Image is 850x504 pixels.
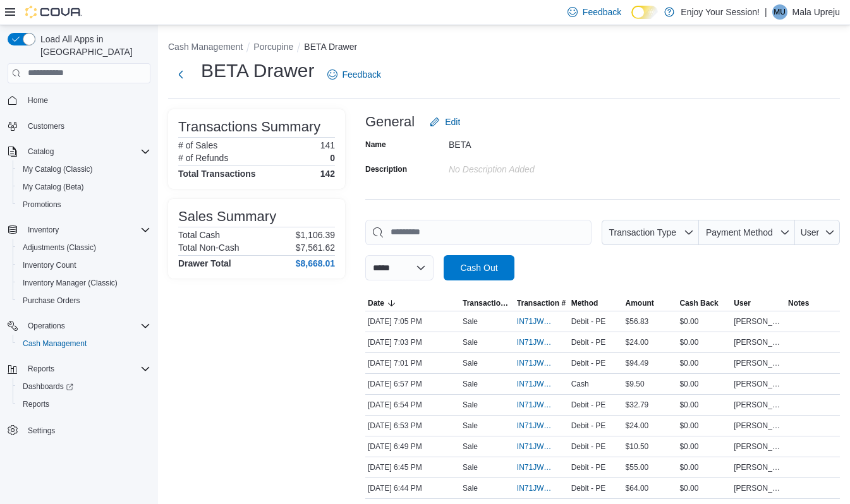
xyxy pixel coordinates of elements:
[18,336,92,351] a: Cash Management
[365,335,460,350] div: [DATE] 7:03 PM
[571,400,606,410] span: Debit - PE
[517,462,554,472] span: IN71JW-7660076
[18,240,150,255] span: Adjustments (Classic)
[463,316,478,327] p: Sale
[178,169,256,179] h4: Total Transactions
[253,42,293,52] button: Porcupine
[571,379,589,389] span: Cash
[23,381,73,392] span: Dashboards
[463,441,478,452] p: Sale
[731,296,786,311] button: User
[13,239,155,256] button: Adjustments (Classic)
[13,274,155,292] button: Inventory Manager (Classic)
[626,379,645,389] span: $9.50
[365,439,460,454] div: [DATE] 6:49 PM
[786,296,840,311] button: Notes
[18,162,150,177] span: My Catalog (Classic)
[3,91,155,109] button: Home
[28,426,55,436] span: Settings
[28,321,65,331] span: Operations
[23,200,61,210] span: Promotions
[677,397,731,412] div: $0.00
[23,92,150,108] span: Home
[463,337,478,347] p: Sale
[13,256,155,274] button: Inventory Count
[28,95,48,105] span: Home
[28,147,54,157] span: Catalog
[365,114,415,129] h3: General
[626,400,649,410] span: $32.79
[13,196,155,213] button: Promotions
[23,278,118,288] span: Inventory Manager (Classic)
[23,118,150,134] span: Customers
[463,358,478,368] p: Sale
[571,441,606,452] span: Debit - PE
[365,376,460,392] div: [DATE] 6:57 PM
[13,335,155,352] button: Cash Management
[23,243,96,253] span: Adjustments (Classic)
[517,418,566,433] button: IN71JW-7660151
[569,296,623,311] button: Method
[677,418,731,433] div: $0.00
[626,483,649,493] span: $64.00
[792,4,840,20] p: Mala Upreju
[23,296,80,306] span: Purchase Orders
[463,462,478,472] p: Sale
[365,140,386,150] label: Name
[296,230,335,240] p: $1,106.39
[23,339,87,349] span: Cash Management
[365,356,460,371] div: [DATE] 7:01 PM
[23,144,59,159] button: Catalog
[18,197,150,212] span: Promotions
[178,119,320,135] h3: Transactions Summary
[609,227,676,237] span: Transaction Type
[517,379,554,389] span: IN71JW-7660193
[681,4,760,20] p: Enjoy Your Session!
[178,230,220,240] h6: Total Cash
[583,6,621,18] span: Feedback
[23,361,150,376] span: Reports
[463,421,478,431] p: Sale
[18,197,66,212] a: Promotions
[425,109,465,135] button: Edit
[677,376,731,392] div: $0.00
[18,397,54,412] a: Reports
[517,421,554,431] span: IN71JW-7660151
[517,441,554,452] span: IN71JW-7660109
[18,179,150,195] span: My Catalog (Beta)
[699,220,795,245] button: Payment Method
[13,178,155,196] button: My Catalog (Beta)
[517,483,554,493] span: IN71JW-7660068
[365,481,460,496] div: [DATE] 6:44 PM
[460,261,497,274] span: Cash Out
[168,62,193,87] button: Next
[304,42,357,52] button: BETA Drawer
[18,293,150,308] span: Purchase Orders
[296,243,335,253] p: $7,561.62
[320,140,335,150] p: 141
[178,258,231,268] h4: Drawer Total
[734,462,783,472] span: [PERSON_NAME]
[517,460,566,475] button: IN71JW-7660076
[3,143,155,160] button: Catalog
[178,243,240,253] h6: Total Non-Cash
[365,418,460,433] div: [DATE] 6:53 PM
[734,316,783,327] span: [PERSON_NAME]
[18,336,150,351] span: Cash Management
[23,422,150,438] span: Settings
[23,93,53,108] a: Home
[626,421,649,431] span: $24.00
[677,335,731,350] div: $0.00
[18,275,123,291] a: Inventory Manager (Classic)
[13,292,155,309] button: Purchase Orders
[365,314,460,329] div: [DATE] 7:05 PM
[168,40,840,56] nav: An example of EuiBreadcrumbs
[25,6,82,18] img: Cova
[320,169,335,179] h4: 142
[517,337,554,347] span: IN71JW-7660256
[517,298,566,308] span: Transaction #
[788,298,809,308] span: Notes
[734,421,783,431] span: [PERSON_NAME]
[23,361,59,376] button: Reports
[631,6,658,19] input: Dark Mode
